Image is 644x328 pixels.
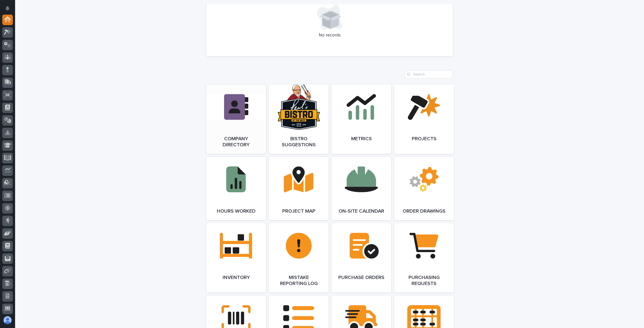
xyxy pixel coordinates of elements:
[206,157,266,220] a: Hours Worked
[269,223,329,293] a: Mistake Reporting Log
[2,3,13,14] button: Notifications
[332,157,391,220] a: On-Site Calendar
[332,223,391,293] a: Purchase Orders
[6,6,13,14] div: Notifications
[269,157,329,220] a: Project Map
[269,84,329,154] a: Bistro Suggestions
[405,70,453,78] input: Search
[332,84,391,154] a: Metrics
[394,223,454,293] a: Purchasing Requests
[206,84,266,154] a: Company Directory
[394,84,454,154] a: Projects
[394,157,454,220] a: Order Drawings
[2,315,13,325] button: users-avatar
[212,33,447,38] p: No records
[206,223,266,293] a: Inventory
